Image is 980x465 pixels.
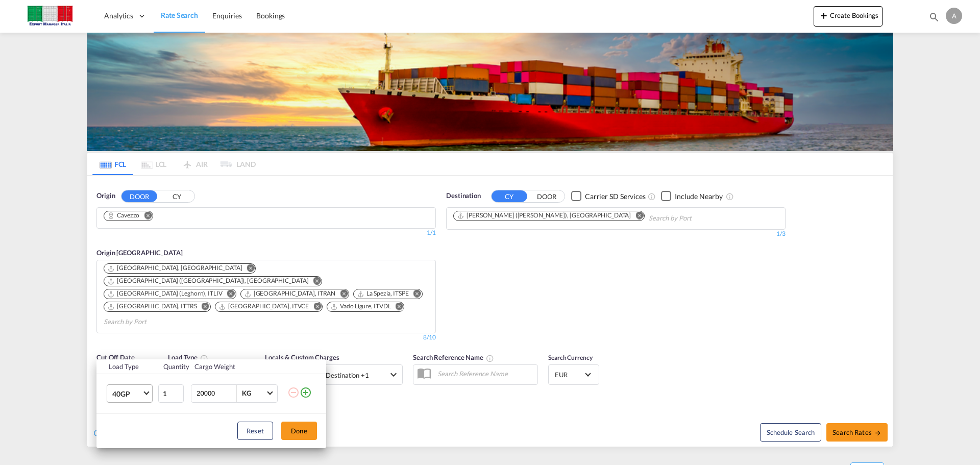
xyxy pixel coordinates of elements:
input: Qty [158,384,184,403]
th: Load Type [96,359,157,374]
span: 40GP [112,389,142,399]
md-icon: icon-plus-circle-outline [300,386,312,399]
div: Cargo Weight [194,362,281,371]
md-icon: icon-minus-circle-outline [287,386,300,399]
div: KG [242,389,251,397]
md-select: Choose: 40GP [107,384,153,403]
button: Done [281,422,317,440]
button: Reset [237,422,273,440]
th: Quantity [157,359,189,374]
input: Enter Weight [195,385,236,402]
